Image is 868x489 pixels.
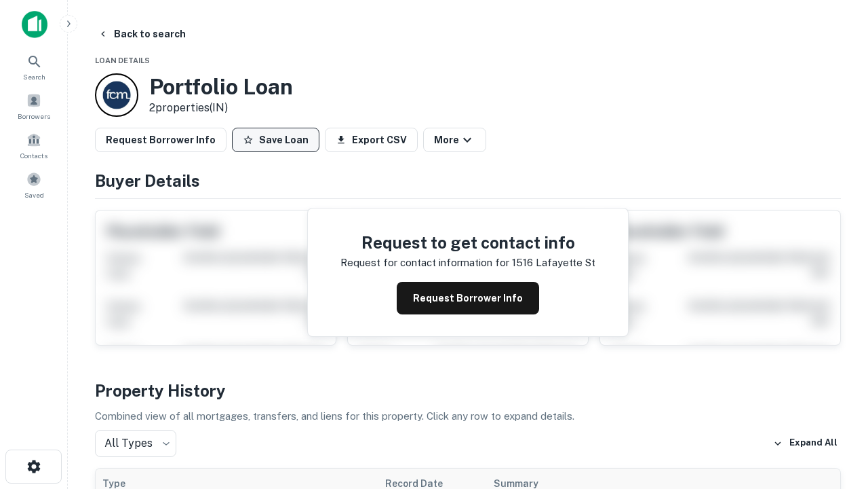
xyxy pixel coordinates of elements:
h4: Buyer Details [95,168,841,193]
a: Borrowers [4,88,64,124]
h3: Portfolio Loan [149,74,293,100]
div: All Types [95,430,176,457]
button: Save Loan [232,128,319,152]
button: Request Borrower Info [397,282,539,314]
button: Back to search [92,22,191,46]
a: Saved [4,166,64,203]
span: Search [23,71,45,82]
p: 1516 lafayette st [512,255,595,271]
p: 2 properties (IN) [149,100,293,116]
a: Contacts [4,127,64,164]
span: Borrowers [18,111,50,122]
h4: Request to get contact info [340,230,595,255]
span: Saved [24,189,44,200]
h4: Property History [95,378,841,403]
img: capitalize-icon.png [22,11,47,38]
span: Loan Details [95,56,150,65]
p: Combined view of all mortgages, transfers, and liens for this property. Click any row to expand d... [95,408,841,424]
button: Expand All [770,433,841,454]
button: Export CSV [325,128,418,152]
button: Request Borrower Info [95,128,226,152]
p: Request for contact information for [340,255,509,271]
a: Search [4,48,64,85]
span: Contacts [20,150,47,161]
iframe: Chat Widget [800,337,868,402]
button: More [423,128,486,152]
